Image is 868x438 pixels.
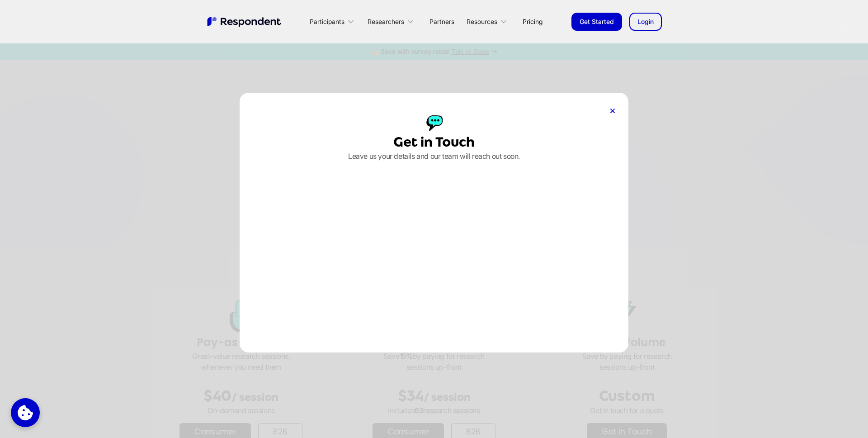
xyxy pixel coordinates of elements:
[305,11,363,32] div: Participants
[422,11,462,32] a: Partners
[310,17,344,26] div: Participants
[515,11,550,32] a: Pricing
[462,11,515,32] div: Resources
[206,16,283,28] a: home
[467,17,497,26] div: Resources
[629,13,662,31] a: Login
[368,17,404,26] div: Researchers
[253,162,615,339] iframe: Form
[363,11,422,32] div: Researchers
[206,16,283,28] img: Untitled UI logotext
[571,13,622,31] a: Get Started
[393,134,475,150] div: Get in Touch
[348,150,520,162] p: Leave us your details and our team will reach out soon.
